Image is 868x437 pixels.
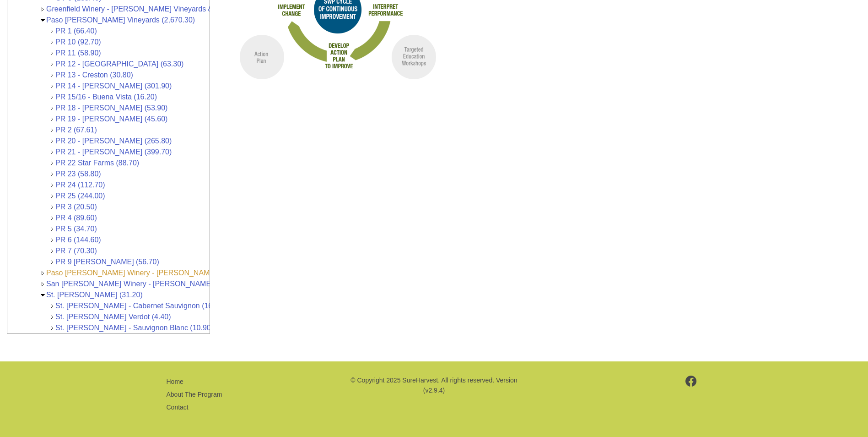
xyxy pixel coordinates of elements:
[167,378,183,385] a: Home
[46,291,143,299] a: St. [PERSON_NAME] (31.20)
[55,38,101,46] a: PR 10 (92.70)
[55,137,172,145] a: PR 20 - [PERSON_NAME] (265.80)
[167,404,189,411] a: Contact
[46,269,330,277] a: Paso [PERSON_NAME] Winery - [PERSON_NAME] Vineyards & Wines (1,064,841.00)
[55,225,97,233] a: PR 5 (34.70)
[55,49,101,57] a: PR 11 (58.90)
[46,5,279,13] a: Greenfield Winery - [PERSON_NAME] Vineyards & Wines (729,010.00)
[55,236,101,244] a: PR 6 (144.60)
[55,258,159,266] a: PR 9 [PERSON_NAME] (56.70)
[55,313,171,321] a: St. [PERSON_NAME] Verdot (4.40)
[55,302,225,310] a: St. [PERSON_NAME] - Cabernet Sauvignon (16.40)
[685,376,697,387] img: footer-facebook.png
[55,71,133,79] a: PR 13 - Creston (30.80)
[46,280,288,288] a: San [PERSON_NAME] Winery - [PERSON_NAME] Vineyards & Wines (0)
[55,27,97,35] a: PR 1 (66.40)
[55,170,101,178] a: PR 23 (58.80)
[167,391,222,398] a: About The Program
[55,181,105,189] a: PR 24 (112.70)
[55,115,167,123] a: PR 19 - [PERSON_NAME] (45.60)
[55,126,97,134] a: PR 2 (67.61)
[39,292,46,299] img: Collapse St. Helena Vineyards (31.20)
[55,192,105,200] a: PR 25 (244.00)
[55,203,97,211] a: PR 3 (20.50)
[349,375,518,396] p: © Copyright 2025 SureHarvest. All rights reserved. Version (v2.9.4)
[55,104,167,112] a: PR 18 - [PERSON_NAME] (53.90)
[55,159,139,167] a: PR 22 Star Farms (88.70)
[46,16,195,24] a: Paso [PERSON_NAME] Vineyards (2,670.30)
[55,247,97,255] a: PR 7 (70.30)
[55,214,97,222] a: PR 4 (89.60)
[55,324,213,332] a: St. [PERSON_NAME] - Sauvignon Blanc (10.90)
[55,148,172,156] a: PR 21 - [PERSON_NAME] (399.70)
[39,17,46,24] img: Collapse Paso Robles Vineyards (2,670.30)
[55,93,157,101] a: PR 15/16 - Buena Vista (16.20)
[55,60,183,68] a: PR 12 - [GEOGRAPHIC_DATA] (63.30)
[55,82,172,90] a: PR 14 - [PERSON_NAME] (301.90)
